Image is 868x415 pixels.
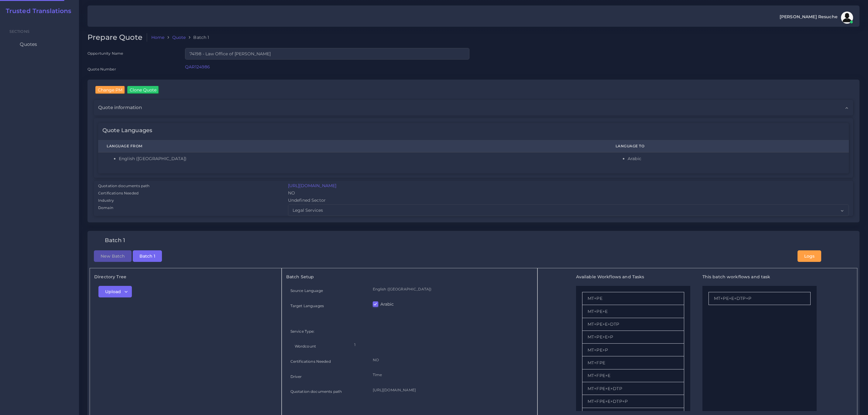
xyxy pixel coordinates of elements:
[841,12,853,24] img: avatar
[105,237,125,244] h4: Batch 1
[780,15,838,19] span: [PERSON_NAME] Resuche
[290,303,324,308] label: Target Languages
[582,331,684,344] li: MT+PE+E+P
[290,359,331,364] label: Certifications Needed
[582,356,684,369] li: MT+FPE
[804,253,815,259] span: Logs
[186,34,209,40] li: Batch 1
[87,33,147,42] h2: Prepare Quote
[373,387,529,393] p: [URL][DOMAIN_NAME]
[98,140,607,152] th: Language From
[708,292,811,305] li: MT+PE+E+DTP+P
[133,250,162,262] button: Batch 1
[295,344,316,349] label: Wordcount
[94,253,132,258] a: New Batch
[702,274,817,280] h5: This batch workflows and task
[582,292,684,305] li: MT+PE
[582,382,684,395] li: MT+FPE+E+DTP
[582,369,684,382] li: MT+FPE+E
[94,100,853,115] div: Quote information
[628,156,840,162] li: Arabic
[133,253,162,258] a: Batch 1
[98,198,114,203] label: Industry
[380,301,394,307] label: Arabic
[777,12,855,24] a: [PERSON_NAME] Resucheavatar
[582,395,684,408] li: MT+FPE+E+DTP+P
[5,38,74,51] a: Quotes
[127,86,159,94] input: Clone Quote
[2,7,71,15] a: Trusted Translations
[102,127,152,134] h4: Quote Languages
[582,305,684,318] li: MT+PE+E
[185,64,210,70] a: QAR124986
[94,250,132,262] button: New Batch
[290,288,323,293] label: Source Language
[373,286,529,292] p: English ([GEOGRAPHIC_DATA])
[9,29,29,34] span: Sections
[607,140,849,152] th: Language To
[286,274,533,280] h5: Batch Setup
[582,344,684,356] li: MT+PE+P
[98,205,113,211] label: Domain
[172,34,186,40] a: Quote
[151,34,165,40] a: Home
[20,41,37,48] span: Quotes
[284,190,853,197] div: NO
[798,250,821,262] button: Logs
[87,67,116,72] label: Quote Number
[98,183,149,189] label: Quotation documents path
[98,104,142,111] span: Quote information
[290,389,342,394] label: Quotation documents path
[284,197,853,204] div: Undefined Sector
[373,357,529,363] p: NO
[288,183,337,188] a: [URL][DOMAIN_NAME]
[119,156,599,162] li: English ([GEOGRAPHIC_DATA])
[94,274,277,280] h5: Directory Tree
[98,286,132,297] button: Upload
[87,51,123,56] label: Opportunity Name
[290,374,302,379] label: Driver
[582,318,684,331] li: MT+PE+E+DTP
[576,274,690,280] h5: Available Workflows and Tasks
[98,190,139,196] label: Certifications Needed
[95,86,125,94] input: Change PM
[354,341,524,348] p: 1
[290,329,315,334] label: Service Type:
[373,372,529,378] p: Time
